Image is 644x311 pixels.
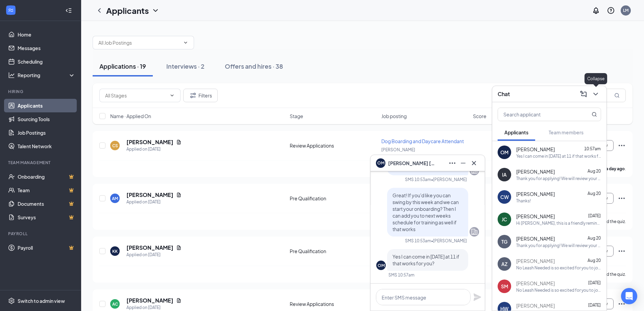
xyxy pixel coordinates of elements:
[290,248,377,254] div: Pre Qualification
[112,143,118,149] div: CS
[151,6,160,15] svg: ChevronDown
[388,159,435,167] span: [PERSON_NAME] [PERSON_NAME]
[183,89,218,102] button: Filter Filters
[585,73,607,84] div: Collapse
[169,93,175,98] svg: ChevronDown
[176,245,182,250] svg: Document
[588,213,601,218] span: [DATE]
[18,72,76,79] div: Reporting
[516,198,531,204] div: Thanks!
[516,146,555,153] span: [PERSON_NAME]
[388,272,414,278] div: SMS 10:57am
[18,197,75,210] a: DocumentsCrown
[618,194,626,202] svg: Ellipses
[516,287,601,293] div: No Leash Needed is so excited for you to join our team! Do you know anyone else who might be inte...
[176,192,182,198] svg: Document
[18,55,75,68] a: Scheduling
[290,113,303,119] span: Stage
[405,238,431,244] div: SMS 10:53am
[590,89,601,99] button: ChevronDown
[516,168,555,175] span: [PERSON_NAME]
[448,159,456,167] svg: Ellipses
[473,293,481,301] button: Plane
[18,170,75,183] a: OnboardingCrown
[18,99,75,112] a: Applicants
[516,191,555,197] span: [PERSON_NAME]
[381,138,464,144] span: Dog Boarding and Daycare Attendant
[18,28,75,41] a: Home
[18,241,75,254] a: PayrollCrown
[606,166,625,171] b: a day ago
[431,177,467,182] span: • [PERSON_NAME]
[618,141,626,150] svg: Ellipses
[8,297,15,304] svg: Settings
[98,39,180,46] input: All Job Postings
[65,7,72,14] svg: Collapse
[588,236,601,241] span: Aug 20
[18,139,75,153] a: Talent Network
[588,258,601,263] span: Aug 20
[110,113,151,119] span: Name · Applied On
[504,129,528,135] span: Applicants
[579,90,588,98] svg: ComposeMessage
[8,160,74,165] div: Team Management
[501,283,508,290] div: SM
[469,158,479,169] button: Cross
[516,258,555,264] span: [PERSON_NAME]
[18,183,75,197] a: TeamCrown
[447,158,458,169] button: Ellipses
[473,113,486,119] span: Score
[458,158,469,169] button: Minimize
[95,6,103,15] svg: ChevronLeft
[578,89,589,99] button: ComposeMessage
[18,297,65,304] div: Switch to admin view
[592,6,600,15] svg: Notifications
[176,298,182,303] svg: Document
[498,108,578,121] input: Search applicant
[126,251,182,258] div: Applied on [DATE]
[189,91,197,99] svg: Filter
[502,216,507,223] div: JC
[99,62,146,70] div: Applications · 19
[126,199,182,205] div: Applied on [DATE]
[588,303,601,308] span: [DATE]
[470,228,478,236] svg: Company
[290,195,377,202] div: Pre Qualification
[459,159,467,167] svg: Minimize
[549,129,583,135] span: Team members
[225,62,283,70] div: Offers and hires · 38
[126,191,173,199] h5: [PERSON_NAME]
[431,238,467,244] span: • [PERSON_NAME]
[112,301,118,307] div: AC
[516,243,601,248] div: Thank you for applying! We will review your application and reach out if you are selected to move...
[516,153,601,159] div: Yes I can come in [DATE] at 11 if that works for you?
[584,146,601,151] span: 10:57am
[618,300,626,308] svg: Ellipses
[516,213,555,220] span: [PERSON_NAME]
[126,297,173,304] h5: [PERSON_NAME]
[592,90,600,98] svg: ChevronDown
[501,261,507,267] div: AZ
[18,112,75,126] a: Sourcing Tools
[621,288,637,304] div: Open Intercom Messenger
[183,40,188,45] svg: ChevronDown
[18,41,75,55] a: Messages
[7,7,14,14] svg: WorkstreamLogo
[112,196,118,201] div: AM
[501,238,507,245] div: TG
[392,192,459,232] span: Great! If you'd like you can swing by this week and we can start your onboarding? Then I can add ...
[516,220,601,226] div: Hi [PERSON_NAME], this is a friendly reminder. To move forward with your application for Dog Boar...
[176,139,182,145] svg: Document
[381,113,407,119] span: Job posting
[516,280,555,287] span: [PERSON_NAME]
[498,90,510,98] h3: Chat
[378,263,385,268] div: OM
[106,5,149,16] h1: Applicants
[500,194,509,200] div: CW
[112,248,118,254] div: KK
[126,244,173,251] h5: [PERSON_NAME]
[290,301,377,307] div: Review Applications
[516,235,555,242] span: [PERSON_NAME]
[392,253,459,266] span: Yes I can come in [DATE] at 11 if that works for you?
[592,112,597,117] svg: MagnifyingGlass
